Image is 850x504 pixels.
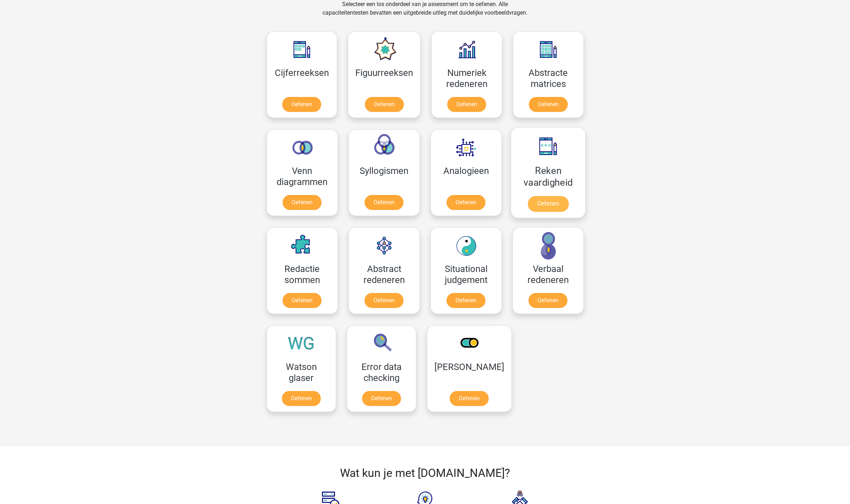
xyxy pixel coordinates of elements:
a: Oefenen [447,195,485,210]
h2: Wat kun je met [DOMAIN_NAME]? [288,466,562,480]
a: Oefenen [362,391,401,406]
a: Oefenen [283,195,321,210]
a: Oefenen [447,293,485,308]
a: Oefenen [365,195,403,210]
a: Oefenen [447,97,486,112]
a: Oefenen [529,293,567,308]
a: Oefenen [282,391,321,406]
a: Oefenen [527,196,568,212]
a: Oefenen [283,293,321,308]
a: Oefenen [282,97,321,112]
a: Oefenen [365,97,404,112]
a: Oefenen [450,391,489,406]
a: Oefenen [529,97,568,112]
a: Oefenen [365,293,403,308]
